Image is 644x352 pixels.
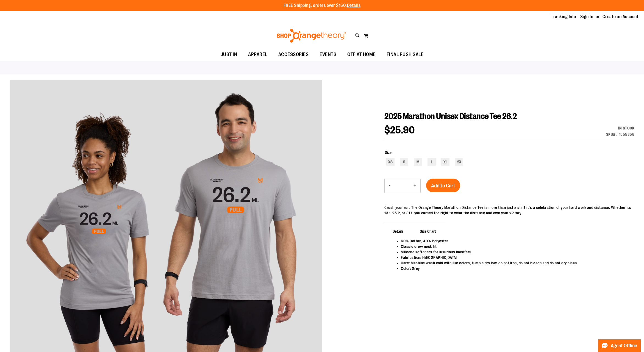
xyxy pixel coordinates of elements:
button: Add to Cart [426,179,460,192]
a: APPAREL [243,48,273,61]
a: Tracking Info [551,14,576,20]
div: XS [386,158,395,166]
span: EVENTS [320,48,336,61]
span: Size Chart [412,224,444,238]
span: Size [385,150,392,155]
p: Crush your run. The Orange Theory Marathon Distance Tee is more than just a shirt it's a celebrat... [384,205,634,216]
li: Color: Grey [401,266,629,271]
input: Product quantity [395,179,409,192]
a: Details [347,3,361,8]
p: FREE Shipping, orders over $150. [284,2,361,9]
div: S [400,158,408,166]
a: EVENTS [314,48,342,61]
span: OTF AT HOME [347,48,376,61]
div: In stock [606,125,635,131]
span: FINAL PUSH SALE [387,48,424,61]
li: Fabrication: [GEOGRAPHIC_DATA] [401,255,629,260]
a: OTF AT HOME [342,48,381,61]
button: Agent Offline [598,339,641,352]
span: Details [384,224,412,238]
div: Availability [606,125,635,131]
button: Increase product quantity [409,179,420,193]
div: XL [441,158,449,166]
a: Create an Account [603,14,639,20]
span: Add to Cart [431,183,455,189]
a: Sign In [580,14,593,20]
a: ACCESSORIES [273,48,314,61]
li: Silicone softeners for luxurious handfeel [401,249,629,255]
div: 1555358 [619,132,635,137]
div: L [428,158,436,166]
span: 2025 Marathon Unisex Distance Tee 26.2 [384,112,517,121]
span: ACCESSORIES [278,48,309,61]
li: Classic crew neck fit [401,244,629,249]
img: Shop Orangetheory [276,29,347,43]
span: $25.90 [384,124,415,136]
div: 2X [455,158,463,166]
span: APPAREL [248,48,267,61]
div: M [414,158,422,166]
span: Agent Offline [611,343,637,348]
strong: SKU [606,132,617,137]
li: 60% Cotton, 40% Polyester [401,238,629,244]
li: Care: Machine wash cold with like colors, tumble dry low, do not iron, do not bleach and do not d... [401,260,629,266]
button: Decrease product quantity [385,179,395,193]
a: JUST IN [215,48,243,61]
a: FINAL PUSH SALE [381,48,429,61]
span: JUST IN [221,48,237,61]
